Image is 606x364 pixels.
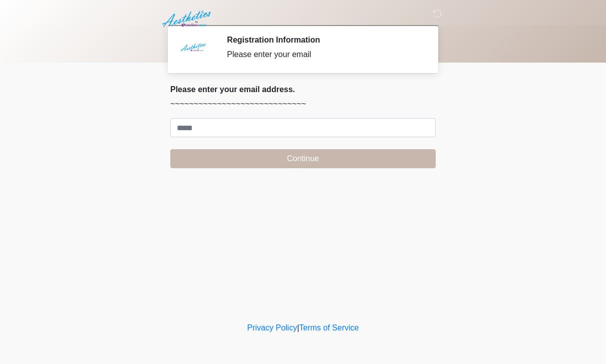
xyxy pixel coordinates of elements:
a: | [297,323,299,332]
p: ~~~~~~~~~~~~~~~~~~~~~~~~~~~~~ [170,98,436,110]
div: Please enter your email [227,49,421,61]
img: Aesthetics by Emediate Cure Logo [160,8,215,31]
a: Privacy Policy [247,323,297,332]
h2: Please enter your email address. [170,85,436,94]
img: Agent Avatar [178,35,208,65]
button: Continue [170,149,436,168]
a: Terms of Service [299,323,359,332]
h2: Registration Information [227,35,421,45]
